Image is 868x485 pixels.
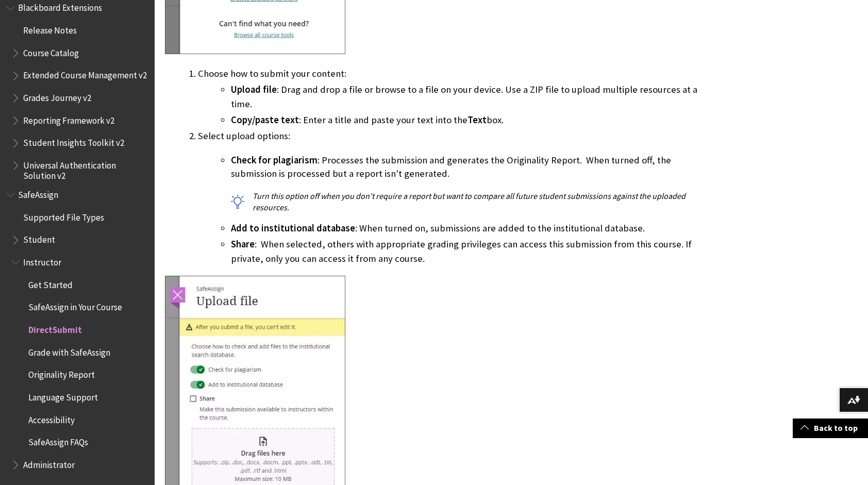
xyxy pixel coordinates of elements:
p: : Processes the submission and generates the Originality Report. When turned off, the submission ... [231,154,705,180]
li: Select upload options: [198,129,705,266]
span: Accessibility [28,411,75,425]
span: Extended Course Management v2 [23,67,147,81]
nav: Book outline for Blackboard SafeAssign [6,186,148,474]
span: Share [231,238,255,250]
span: SafeAssign in Your Course [28,299,122,313]
li: : When selected, others with appropriate grading privileges can access this submission from this ... [231,237,705,266]
span: Student [23,231,55,245]
span: Reporting Framework v2 [23,112,114,126]
span: Copy/paste text [231,114,299,126]
a: Back to top [793,419,868,438]
span: Text [468,114,487,126]
li: : When turned on, submissions are added to the institutional database. [231,221,705,236]
li: Choose how to submit your content: [198,66,705,127]
span: SafeAssign FAQs [28,434,88,448]
span: Grade with SafeAssign [28,344,110,358]
li: : Drag and drop a file or browse to a file on your device. Use a ZIP file to upload multiple reso... [231,82,705,111]
span: Administrator [23,456,75,470]
span: Course Catalog [23,44,79,58]
span: Get Started [28,276,73,290]
span: Language Support [28,389,98,403]
span: SafeAssign [18,186,58,200]
span: Upload file [231,83,277,95]
span: Add to institutional database [231,222,355,234]
li: : Enter a title and paste your text into the box. [231,113,705,127]
span: Instructor [23,254,61,267]
span: Originality Report [28,366,95,380]
span: Supported File Types [23,209,104,223]
span: Grades Journey v2 [23,89,91,103]
span: Universal Authentication Solution v2 [23,157,147,181]
span: DirectSubmit [28,321,82,335]
span: Release Notes [23,22,77,36]
span: Student Insights Toolkit v2 [23,135,124,148]
p: Turn this option off when you don't require a report but want to compare all future student submi... [231,190,705,213]
span: Check for plagiarism [231,154,318,166]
